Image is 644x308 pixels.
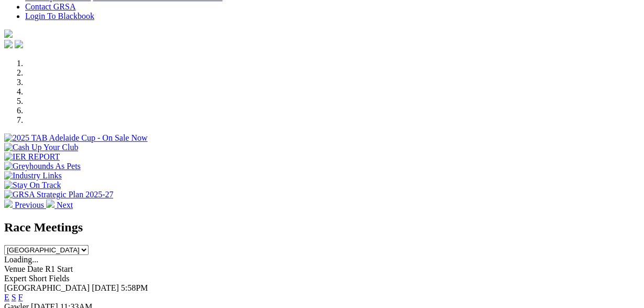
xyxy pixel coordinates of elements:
span: [GEOGRAPHIC_DATA] [4,283,90,292]
span: Venue [4,264,25,273]
span: R1 Start [45,264,73,273]
span: [DATE] [92,283,119,292]
img: 2025 TAB Adelaide Cup - On Sale Now [4,133,148,143]
img: chevron-left-pager-white.svg [4,199,13,208]
a: Login To Blackbook [25,12,94,20]
a: Next [46,200,73,209]
h2: Race Meetings [4,220,640,235]
img: IER REPORT [4,152,60,162]
span: Loading... [4,255,38,264]
span: Next [57,200,73,209]
img: logo-grsa-white.png [4,29,13,38]
span: Date [27,264,43,273]
a: S [12,293,16,302]
img: twitter.svg [15,40,23,48]
img: Cash Up Your Club [4,143,78,152]
img: facebook.svg [4,40,13,48]
img: Industry Links [4,171,62,180]
img: chevron-right-pager-white.svg [46,199,54,208]
span: Previous [15,200,44,209]
img: Greyhounds As Pets [4,162,81,171]
span: Short [29,274,47,283]
img: Stay On Track [4,180,61,190]
a: E [4,293,9,302]
a: Previous [4,200,46,209]
span: Fields [49,274,69,283]
a: F [18,293,23,302]
span: Expert [4,274,27,283]
span: 5:58PM [121,283,148,292]
img: GRSA Strategic Plan 2025-27 [4,190,113,199]
a: Contact GRSA [25,2,75,11]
